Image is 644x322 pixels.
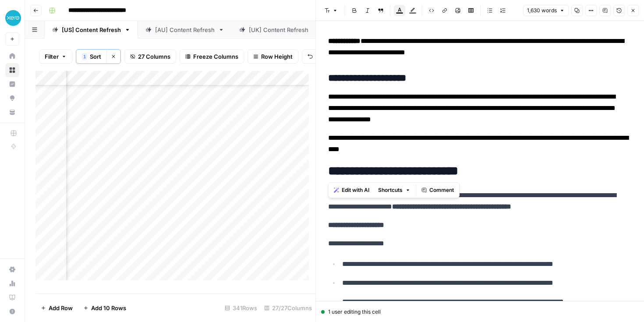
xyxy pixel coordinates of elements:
[232,21,376,39] a: [[GEOGRAPHIC_DATA]] Content Refresh
[5,77,19,91] a: Insights
[5,49,19,63] a: Home
[91,304,126,312] span: Add 10 Rows
[418,184,457,196] button: Comment
[261,52,293,61] span: Row Height
[5,10,21,26] img: XeroOps Logo
[62,25,121,34] div: [US] Content Refresh
[248,50,298,64] button: Row Height
[5,105,19,119] a: Your Data
[261,301,315,315] div: 27/27 Columns
[78,301,131,315] button: Add 10 Rows
[45,21,138,39] a: [US] Content Refresh
[180,50,244,64] button: Freeze Columns
[5,91,19,105] a: Opportunities
[249,25,359,34] div: [[GEOGRAPHIC_DATA]] Content Refresh
[76,50,106,64] button: 1Sort
[83,53,86,60] span: 1
[138,52,170,61] span: 27 Columns
[321,308,639,316] div: 1 user editing this cell
[221,301,261,315] div: 341 Rows
[342,186,369,194] span: Edit with AI
[35,301,78,315] button: Add Row
[5,304,19,318] button: Help + Support
[49,304,73,312] span: Add Row
[429,186,454,194] span: Comment
[5,63,19,77] a: Browse
[82,53,87,60] div: 1
[155,25,215,34] div: [AU] Content Refresh
[138,21,232,39] a: [AU] Content Refresh
[375,184,414,196] button: Shortcuts
[527,7,557,14] span: 1,630 words
[90,52,101,61] span: Sort
[330,184,373,196] button: Edit with AI
[378,186,403,194] span: Shortcuts
[45,52,59,61] span: Filter
[523,5,569,16] button: 1,630 words
[124,50,176,64] button: 27 Columns
[39,50,72,64] button: Filter
[5,276,19,290] a: Usage
[193,52,238,61] span: Freeze Columns
[5,290,19,304] a: Learning Hub
[5,7,19,29] button: Workspace: XeroOps
[5,262,19,276] a: Settings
